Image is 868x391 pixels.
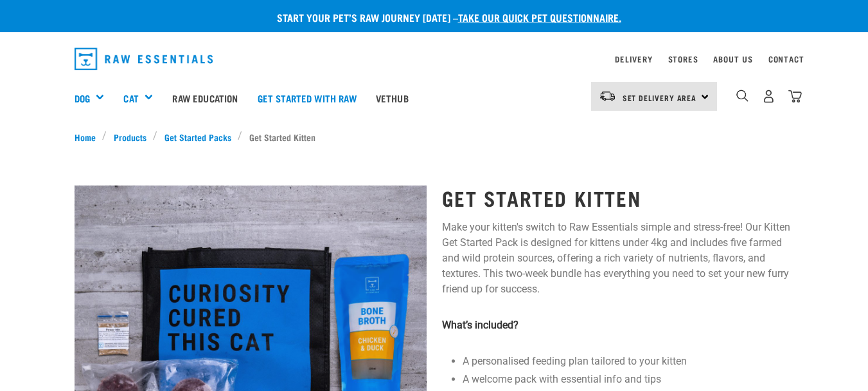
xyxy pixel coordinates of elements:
h1: Get Started Kitten [442,186,794,209]
img: van-moving.png [599,90,616,102]
a: Raw Education [163,72,247,124]
img: home-icon@2x.png [788,90,802,103]
span: Set Delivery Area [623,95,697,100]
a: Products [107,130,153,144]
a: Cat [123,91,138,106]
li: A welcome pack with essential info and tips [463,372,794,387]
a: Stores [668,57,698,61]
a: About Us [713,57,752,61]
img: Raw Essentials Logo [75,48,213,70]
p: Make your kitten's switch to Raw Essentials simple and stress-free! Our Kitten Get Started Pack i... [442,220,794,297]
img: user.png [762,90,775,103]
img: home-icon-1@2x.png [736,90,748,102]
nav: dropdown navigation [64,43,804,75]
a: Get Started Packs [157,130,238,144]
strong: What’s included? [442,319,518,331]
a: Vethub [366,72,418,124]
a: Dog [75,91,90,106]
a: Get started with Raw [248,72,366,124]
nav: breadcrumbs [75,130,794,144]
a: Home [75,130,103,144]
li: A personalised feeding plan tailored to your kitten [463,354,794,369]
a: take our quick pet questionnaire. [458,14,621,20]
a: Contact [768,57,804,61]
a: Delivery [615,57,652,61]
